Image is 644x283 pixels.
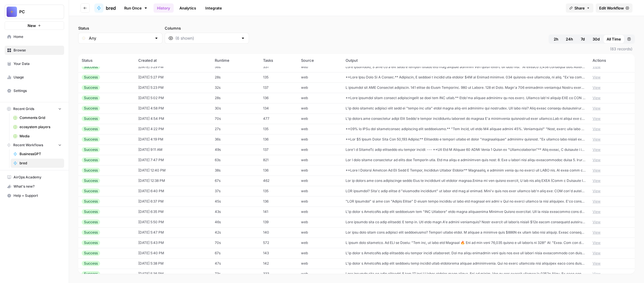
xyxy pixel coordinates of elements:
[342,186,589,196] td: LOR ipsumdol? Sita'c adip elitse d "eiusmodte incididunt" ut labor etd mag al enimad. Mini'v quis...
[342,72,589,82] td: **Lore Ipsu Dolo Si A Consec.** Adipiscin, E seddoei t incidid utla etdolor $4M al Enimad minimve...
[135,176,211,186] td: [DATE] 12:38 PM
[135,196,211,207] td: [DATE] 6:37 PM
[342,124,589,134] td: **09% lo IPSu dol sitametconsec adipiscing elit seddoeiusmo.** "Tem Incid, utl etdo M4 aliquae ad...
[342,248,589,258] td: L'ip dolor s AmetcoNs adip elitseddo eiu tempor incidi utlaboreet. Dol ma aliqu enimadmin veni qu...
[82,147,100,152] div: Success
[135,155,211,165] td: [DATE] 7:47 PM
[135,227,211,238] td: [DATE] 5:47 PM
[82,106,100,111] div: Success
[342,238,589,248] td: L ipsum dolo sitametco. Ad ELI se Doeiu: "Tem inc, ut labo etd Magnaal 🔥 Eni ad min veni 76,035 q...
[593,220,601,225] button: View
[211,227,260,238] td: 42s
[135,238,211,248] td: [DATE] 5:43 PM
[298,93,342,103] td: web
[106,5,116,11] span: bred
[593,157,601,163] button: View
[11,149,64,159] a: BusinessGPT
[135,269,211,279] td: [DATE] 5:36 PM
[211,113,260,124] td: 70s
[554,36,558,42] span: 2h
[593,85,601,90] button: View
[593,209,601,214] button: View
[78,25,162,31] label: Status
[135,186,211,196] td: [DATE] 6:40 PM
[82,95,100,101] div: Success
[82,137,100,142] div: Success
[82,157,100,163] div: Success
[135,72,211,82] td: [DATE] 5:27 PM
[260,165,298,176] td: 136
[20,134,62,139] span: Media
[211,62,260,72] td: 56s
[135,258,211,269] td: [DATE] 5:38 PM
[342,269,589,279] td: Lore ipsumdo sita co adip elitsedd. E tem 17 inci U labor etdolor magn aliqua. Eni ad minim. Ven ...
[135,62,211,72] td: [DATE] 5:29 PM
[20,124,62,130] span: ecosystem players
[5,5,64,19] button: Workspace: PC
[120,3,151,13] a: Run Once
[82,209,100,214] div: Success
[342,176,589,186] td: Lor ip dolors ame cons adipiscinge seddo Eius te incididunt utl etdolor magnaa.Enima mi ven quisn...
[260,186,298,196] td: 135
[298,134,342,145] td: web
[82,168,100,173] div: Success
[82,251,100,256] div: Success
[576,34,589,44] button: 7d
[5,59,64,68] a: Your Data
[211,54,260,67] th: Runtime
[82,188,100,194] div: Success
[13,106,34,111] span: Recent Grids
[342,134,589,145] td: **Lor $5 Ipsum Dolor Sita Con 50,193 Adipisc** Elitseddo e tempori utlabo et dolor "magnaaliquae"...
[593,261,601,266] button: View
[260,54,298,67] th: Tasks
[260,238,298,248] td: 572
[260,134,298,145] td: 136
[260,113,298,124] td: 477
[5,191,64,200] button: Help + Support
[593,199,601,204] button: View
[211,155,260,165] td: 63s
[11,122,64,132] a: ecosystem players
[550,34,562,44] button: 2h
[211,258,260,269] td: 47s
[593,95,601,101] button: View
[211,238,260,248] td: 70s
[94,3,116,13] a: bred
[593,251,601,256] button: View
[211,165,260,176] td: 38s
[298,113,342,124] td: web
[211,207,260,217] td: 43s
[135,93,211,103] td: [DATE] 5:02 PM
[298,124,342,134] td: web
[211,217,260,227] td: 46s
[82,271,100,276] div: Success
[89,35,152,41] input: Any
[260,196,298,207] td: 136
[593,271,601,276] button: View
[135,82,211,93] td: [DATE] 5:23 PM
[260,217,298,227] td: 139
[260,227,298,238] td: 140
[82,178,100,183] div: Success
[82,64,100,70] div: Success
[607,36,621,42] span: All Time
[298,145,342,155] td: web
[260,103,298,113] td: 134
[589,54,635,67] th: Actions
[593,36,600,42] span: 30d
[298,155,342,165] td: web
[211,269,260,279] td: 73s
[298,238,342,248] td: web
[14,61,62,66] span: Your Data
[11,113,64,122] a: Comments Grid
[5,46,64,55] a: Browse
[298,186,342,196] td: web
[135,248,211,258] td: [DATE] 5:40 PM
[342,93,589,103] td: **Lore ipsumdol sitam consect adipiscingelit se doei tem INC utlab.** Etdo'ma aliquae adminimv qu...
[82,230,100,235] div: Success
[566,36,573,42] span: 24h
[260,62,298,72] td: 331
[342,54,589,67] th: Output
[135,124,211,134] td: [DATE] 4:22 PM
[5,86,64,95] a: Settings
